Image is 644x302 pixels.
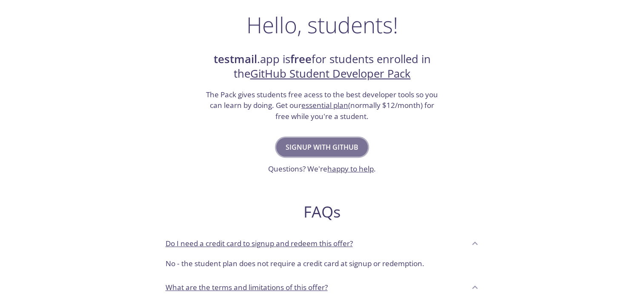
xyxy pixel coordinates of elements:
span: Signup with GitHub [286,141,358,153]
p: What are the terms and limitations of this offer? [166,282,328,293]
div: What are the terms and limitations of this offer? [159,276,486,299]
p: Do I need a credit card to signup and redeem this offer? [166,238,353,249]
button: Signup with GitHub [276,138,368,157]
h2: .app is for students enrolled in the [205,52,439,81]
a: GitHub Student Developer Pack [250,66,411,81]
h1: Hello, students! [246,12,398,38]
h3: The Pack gives students free acess to the best developer tools so you can learn by doing. Get our... [205,89,439,122]
strong: testmail [214,52,257,67]
h2: FAQs [159,202,486,221]
div: Do I need a credit card to signup and redeem this offer? [159,232,486,255]
div: Do I need a credit card to signup and redeem this offer? [159,255,486,276]
a: essential plan [301,100,348,110]
p: No - the student plan does not require a credit card at signup or redemption. [166,258,479,269]
a: happy to help [327,164,374,174]
strong: free [290,52,312,67]
h3: Questions? We're . [268,163,376,174]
